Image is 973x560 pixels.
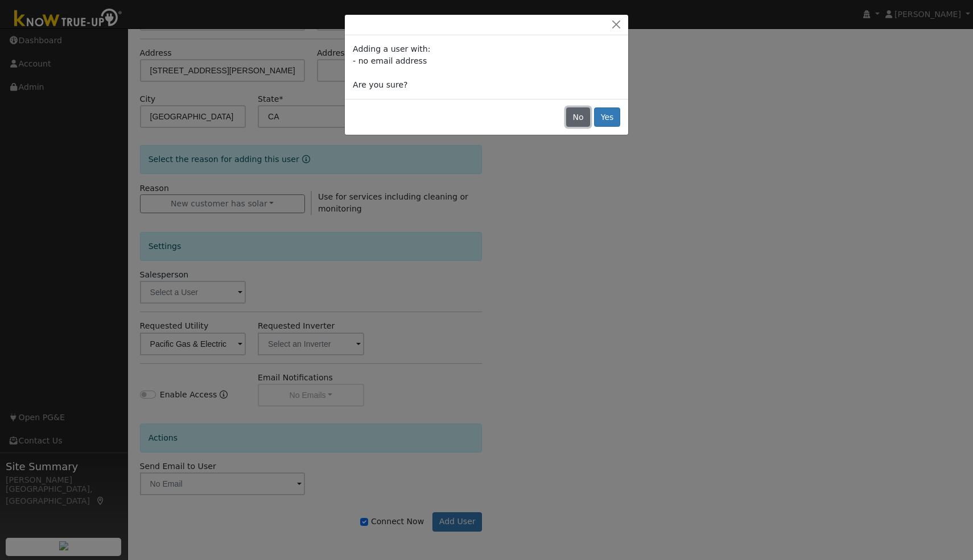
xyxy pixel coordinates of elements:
[353,44,430,53] span: Adding a user with:
[353,56,427,65] span: - no email address
[566,107,590,127] button: No
[353,80,407,89] span: Are you sure?
[594,107,620,127] button: Yes
[608,19,624,31] button: Close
